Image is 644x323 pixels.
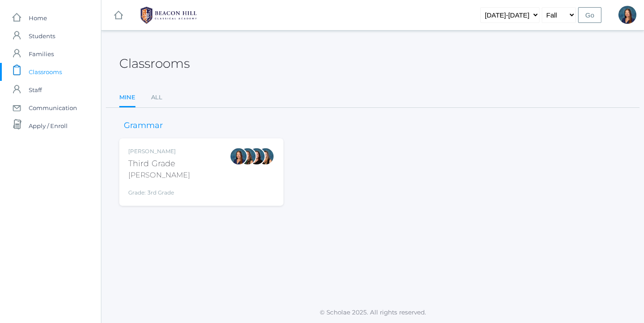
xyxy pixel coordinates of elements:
[119,57,190,71] h2: Classrooms
[29,9,47,27] span: Home
[135,4,202,27] img: BHCALogos-05-308ed15e86a5a0abce9b8dd61676a3503ac9727e845dece92d48e8588c001991.png
[29,99,77,117] span: Communication
[257,147,274,165] div: Juliana Fowler
[618,6,636,24] div: Lori Webster
[29,117,68,135] span: Apply / Enroll
[29,63,62,81] span: Classrooms
[248,147,265,165] div: Katie Watters
[128,170,190,181] div: [PERSON_NAME]
[119,88,135,108] a: Mine
[230,147,248,165] div: Lori Webster
[128,147,190,155] div: [PERSON_NAME]
[119,121,167,130] h3: Grammar
[128,184,190,197] div: Grade: 3rd Grade
[239,147,257,165] div: Andrea Deutsch
[29,27,55,45] span: Students
[101,308,644,317] p: © Scholae 2025. All rights reserved.
[128,158,190,170] div: Third Grade
[578,7,601,23] input: Go
[151,88,162,106] a: All
[29,45,54,63] span: Families
[29,81,42,99] span: Staff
